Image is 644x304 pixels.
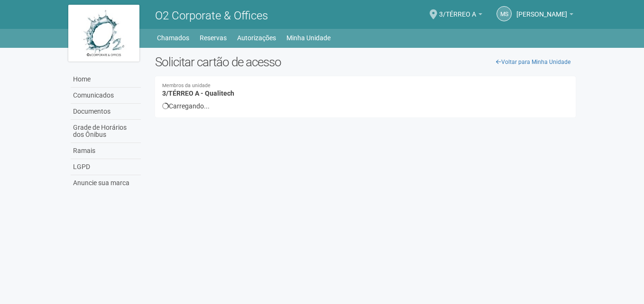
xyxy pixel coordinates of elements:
span: Marcia Santos [516,1,567,18]
a: MS [497,6,512,21]
a: Autorizações [237,31,276,45]
a: Anuncie sua marca [71,175,141,191]
span: 3/TÉRREO A [439,1,476,18]
h4: 3/TÉRREO A - Qualitech [162,83,569,97]
a: Minha Unidade [286,31,331,45]
a: Chamados [157,31,189,45]
a: Grade de Horários dos Ônibus [71,120,141,143]
a: 3/TÉRREO A [439,12,482,19]
div: Carregando... [162,102,569,110]
a: [PERSON_NAME] [516,12,573,19]
a: Comunicados [71,88,141,104]
h2: Solicitar cartão de acesso [155,55,576,69]
a: LGPD [71,159,141,175]
span: O2 Corporate & Offices [155,9,268,22]
small: Membros da unidade [162,83,569,89]
img: logo.jpg [68,5,139,62]
a: Voltar para Minha Unidade [491,55,576,69]
a: Home [71,72,141,88]
a: Reservas [200,31,227,45]
a: Documentos [71,104,141,120]
a: Ramais [71,143,141,159]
